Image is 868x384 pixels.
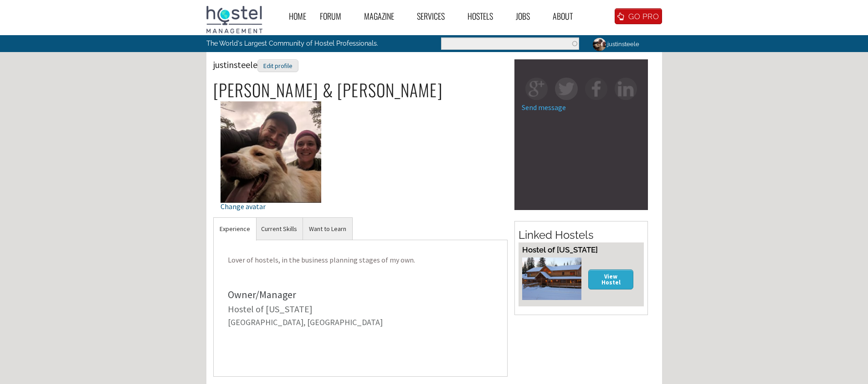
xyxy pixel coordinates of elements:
[461,6,509,26] a: Hostels
[585,78,607,100] img: fb-square.png
[588,269,634,289] a: View Hostel
[206,6,262,33] img: Hostel Management Home
[221,203,321,210] div: Change avatar
[525,78,548,100] img: gp-square.png
[519,227,644,243] h2: Linked Hostels
[257,59,298,73] div: Edit profile
[522,245,598,254] a: Hostel of [US_STATE]
[206,35,396,52] p: The World's Largest Community of Hostel Professionals.
[441,37,579,50] input: Enter the terms you wish to search for.
[228,303,313,315] a: Hostel of [US_STATE]
[214,218,256,240] a: Experience
[313,6,357,26] a: Forum
[257,59,298,70] a: Edit profile
[221,247,501,274] p: Lover of hostels, in the business planning stages of my own.
[303,218,352,240] a: Want to Learn
[410,6,461,26] a: Services
[615,8,662,24] a: GO PRO
[221,147,321,210] a: Change avatar
[228,289,493,300] div: Owner/Manager
[509,6,546,26] a: Jobs
[586,35,645,53] a: justinsteele
[522,103,566,112] a: Send message
[282,6,313,26] a: Home
[213,59,298,70] span: justinsteele
[615,78,637,100] img: in-square.png
[591,37,607,53] img: justinsteele's picture
[221,101,321,202] img: justinsteele's picture
[555,78,577,100] img: tw-square.png
[213,80,508,100] h2: [PERSON_NAME] & [PERSON_NAME]
[357,6,410,26] a: Magazine
[255,218,303,240] a: Current Skills
[228,318,493,326] div: [GEOGRAPHIC_DATA], [GEOGRAPHIC_DATA]
[546,6,589,26] a: About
